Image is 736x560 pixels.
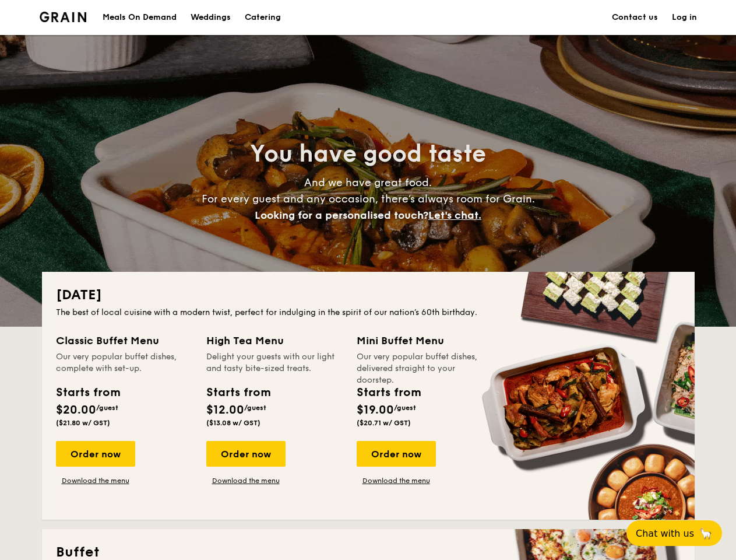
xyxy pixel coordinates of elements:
span: 🦙 [699,527,713,540]
div: Starts from [206,384,270,401]
div: The best of local cuisine with a modern twist, perfect for indulging in the spirit of our nation’... [56,307,681,318]
img: Grain [40,12,87,22]
a: Download the menu [206,476,286,485]
div: Our very popular buffet dishes, delivered straight to your doorstep. [357,351,493,374]
span: ($21.80 w/ GST) [56,419,110,427]
span: $20.00 [56,403,96,417]
div: Delight your guests with our light and tasty bite-sized treats. [206,351,343,374]
div: Starts from [56,384,119,401]
a: Download the menu [357,476,436,485]
span: Chat with us [636,528,694,539]
div: Our very popular buffet dishes, complete with set-up. [56,351,192,374]
span: And we have great food. For every guest and any occasion, there’s always room for Grain. [202,176,535,222]
span: Looking for a personalised touch? [255,209,428,222]
div: Classic Buffet Menu [56,332,192,349]
span: /guest [394,404,416,412]
div: High Tea Menu [206,332,343,349]
a: Download the menu [56,476,135,485]
span: $12.00 [206,403,244,417]
div: Order now [357,441,436,467]
span: /guest [96,404,118,412]
button: Chat with us🦙 [626,520,722,546]
span: ($20.71 w/ GST) [357,419,411,427]
div: Order now [206,441,286,467]
span: Let's chat. [428,209,481,222]
div: Mini Buffet Menu [357,332,493,349]
div: Starts from [357,384,420,401]
div: Order now [56,441,135,467]
span: /guest [244,404,266,412]
span: You have good taste [250,140,486,168]
h2: [DATE] [56,286,681,304]
span: $19.00 [357,403,394,417]
span: ($13.08 w/ GST) [206,419,260,427]
a: Logotype [40,12,87,22]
